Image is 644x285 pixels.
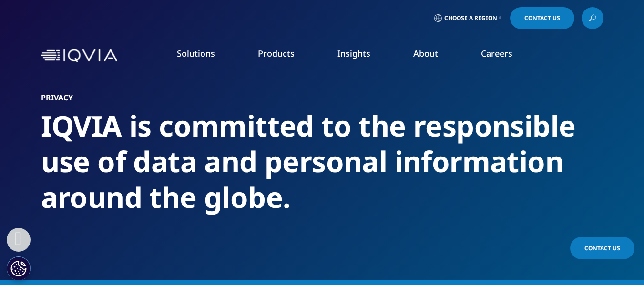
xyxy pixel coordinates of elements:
[7,256,31,280] button: Cookies Settings
[584,244,620,252] span: Contact Us
[413,48,438,59] a: About
[481,48,512,59] a: Careers
[41,93,603,102] h1: Privacy
[41,108,603,215] h2: IQVIA is committed to the responsible use of data and personal information around the globe.
[258,48,295,59] a: Products
[41,49,117,63] img: IQVIA Healthcare Information Technology and Pharma Clinical Research Company
[121,33,603,78] nav: Primary
[337,48,370,59] a: Insights
[510,7,574,29] a: Contact Us
[524,15,560,21] span: Contact Us
[570,237,634,259] a: Contact Us
[444,14,497,22] span: Choose a Region
[177,48,215,59] a: Solutions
